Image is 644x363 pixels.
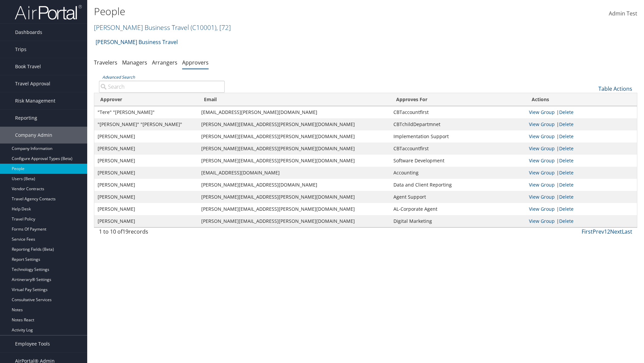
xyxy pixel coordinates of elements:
[198,155,390,167] td: [PERSON_NAME][EMAIL_ADDRESS][PERSON_NAME][DOMAIN_NAME]
[526,143,637,155] td: |
[152,59,177,66] a: Arrangers
[529,169,555,176] a: View Approver's Group
[526,191,637,203] td: |
[15,335,50,352] span: Employee Tools
[94,155,198,167] td: [PERSON_NAME]
[390,143,526,155] td: CBTaccountfirst
[526,203,637,215] td: |
[198,215,390,227] td: [PERSON_NAME][EMAIL_ADDRESS][PERSON_NAME][DOMAIN_NAME]
[94,106,198,118] td: "Tere" "[PERSON_NAME]"
[526,93,637,106] th: Actions
[96,35,178,49] a: [PERSON_NAME] Business Travel
[15,4,82,20] img: airportal-logo.png
[182,59,209,66] a: Approvers
[94,143,198,155] td: [PERSON_NAME]
[390,118,526,130] td: CBTchildDepartmnet
[526,130,637,143] td: |
[390,106,526,118] td: CBTaccountfirst
[390,215,526,227] td: Digital Marketing
[559,121,574,127] a: Delete
[198,130,390,143] td: [PERSON_NAME][EMAIL_ADDRESS][PERSON_NAME][DOMAIN_NAME]
[94,179,198,191] td: [PERSON_NAME]
[593,228,604,235] a: Prev
[216,23,231,32] span: , [ 72 ]
[15,110,37,126] span: Reporting
[607,228,610,235] a: 2
[198,106,390,118] td: [EMAIL_ADDRESS][PERSON_NAME][DOMAIN_NAME]
[94,215,198,227] td: [PERSON_NAME]
[191,23,216,32] span: ( C10001 )
[390,167,526,179] td: Accounting
[94,23,231,32] a: [PERSON_NAME] Business Travel
[559,218,574,224] a: Delete
[526,167,637,179] td: |
[390,155,526,167] td: Software Development
[94,59,117,66] a: Travelers
[94,203,198,215] td: [PERSON_NAME]
[582,228,593,235] a: First
[526,179,637,191] td: |
[15,41,26,58] span: Trips
[559,133,574,139] a: Delete
[526,106,637,118] td: |
[198,118,390,130] td: [PERSON_NAME][EMAIL_ADDRESS][PERSON_NAME][DOMAIN_NAME]
[198,167,390,179] td: [EMAIL_ADDRESS][DOMAIN_NAME]
[94,118,198,130] td: "[PERSON_NAME]" "[PERSON_NAME]"
[529,145,555,152] a: View Approver's Group
[529,157,555,164] a: View Approver's Group
[102,74,135,80] a: Advanced Search
[610,228,622,235] a: Next
[99,81,225,93] input: Advanced Search
[198,143,390,155] td: [PERSON_NAME][EMAIL_ADDRESS][PERSON_NAME][DOMAIN_NAME]
[15,92,55,109] span: Risk Management
[559,169,574,176] a: Delete
[15,75,50,92] span: Travel Approval
[526,155,637,167] td: |
[198,93,390,106] th: Email: activate to sort column ascending
[15,58,41,75] span: Book Travel
[609,3,637,24] a: Admin Test
[529,182,555,188] a: View Approver's Group
[390,191,526,203] td: Agent Support
[122,228,128,235] span: 19
[198,203,390,215] td: [PERSON_NAME][EMAIL_ADDRESS][PERSON_NAME][DOMAIN_NAME]
[529,194,555,200] a: View Approver's Group
[529,121,555,127] a: View Approver's Group
[529,206,555,212] a: View Approver's Group
[559,145,574,152] a: Delete
[559,206,574,212] a: Delete
[390,203,526,215] td: AL-Corporate Agent
[622,228,632,235] a: Last
[99,228,225,239] div: 1 to 10 of records
[526,215,637,227] td: |
[529,133,555,139] a: View Approver's Group
[94,167,198,179] td: [PERSON_NAME]
[529,218,555,224] a: View Approver's Group
[94,4,456,18] h1: People
[94,130,198,143] td: [PERSON_NAME]
[94,191,198,203] td: [PERSON_NAME]
[390,179,526,191] td: Data and Client Reporting
[390,130,526,143] td: Implementation Support
[526,118,637,130] td: |
[559,157,574,164] a: Delete
[122,59,147,66] a: Managers
[559,109,574,115] a: Delete
[198,179,390,191] td: [PERSON_NAME][EMAIL_ADDRESS][DOMAIN_NAME]
[559,194,574,200] a: Delete
[559,182,574,188] a: Delete
[529,109,555,115] a: View Approver's Group
[15,127,52,144] span: Company Admin
[198,191,390,203] td: [PERSON_NAME][EMAIL_ADDRESS][PERSON_NAME][DOMAIN_NAME]
[94,93,198,106] th: Approver: activate to sort column descending
[390,93,526,106] th: Approves For: activate to sort column ascending
[609,10,637,17] span: Admin Test
[15,24,42,41] span: Dashboards
[598,85,632,92] a: Table Actions
[604,228,607,235] a: 1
